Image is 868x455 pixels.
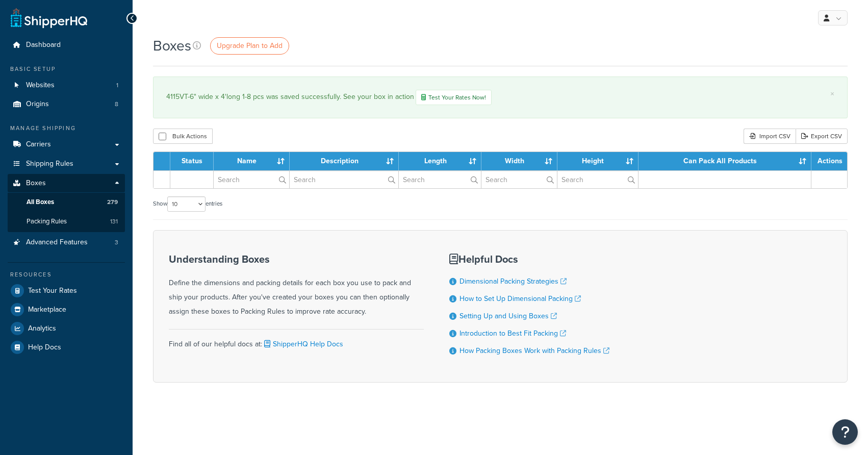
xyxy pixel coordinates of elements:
h3: Helpful Docs [449,254,609,265]
a: Dimensional Packing Strategies [459,276,567,287]
input: Search [557,171,638,188]
input: Search [481,171,557,188]
span: 131 [110,217,118,226]
span: Carriers [26,140,51,149]
th: Status [170,152,214,170]
a: Test Your Rates [8,282,125,300]
a: ShipperHQ Home [11,8,87,28]
a: Upgrade Plan to Add [210,37,289,55]
span: Shipping Rules [26,160,73,168]
a: × [830,90,834,98]
a: Shipping Rules [8,155,125,173]
a: All Boxes 279 [8,193,125,212]
a: Websites 1 [8,76,125,95]
span: Upgrade Plan to Add [217,40,283,51]
div: Find all of our helpful docs at: [169,329,424,351]
a: Setting Up and Using Boxes [459,311,557,321]
div: 4115VT-6" wide x 4'long 1-8 pcs was saved successfully. See your box in action [166,90,834,105]
span: 3 [115,238,118,247]
a: Analytics [8,319,125,338]
th: Description [290,152,399,170]
input: Search [399,171,481,188]
th: Can Pack All Products [639,152,811,170]
span: Origins [26,100,49,109]
th: Name [214,152,290,170]
span: Advanced Features [26,238,88,247]
select: Showentries [167,196,206,212]
li: Boxes [8,174,125,232]
a: Origins 8 [8,95,125,114]
li: Packing Rules [8,212,125,231]
span: Boxes [26,179,46,188]
span: 1 [116,81,118,90]
a: Export CSV [796,129,848,144]
input: Search [214,171,289,188]
li: All Boxes [8,193,125,212]
h3: Understanding Boxes [169,254,424,265]
button: Bulk Actions [153,129,213,144]
input: Search [290,171,399,188]
a: How to Set Up Dimensional Packing [459,293,581,304]
a: Introduction to Best Fit Packing [459,328,566,339]
span: Packing Rules [27,217,67,226]
div: Manage Shipping [8,124,125,133]
span: Dashboard [26,41,61,49]
a: Help Docs [8,338,125,357]
div: Basic Setup [8,65,125,73]
a: How Packing Boxes Work with Packing Rules [459,345,609,356]
th: Length [399,152,481,170]
a: Marketplace [8,300,125,319]
h1: Boxes [153,36,191,56]
div: Define the dimensions and packing details for each box you use to pack and ship your products. Af... [169,254,424,319]
span: All Boxes [27,198,54,207]
span: Websites [26,81,55,90]
span: 8 [115,100,118,109]
li: Advanced Features [8,233,125,252]
a: Packing Rules 131 [8,212,125,231]
th: Actions [811,152,847,170]
th: Height [557,152,639,170]
a: Carriers [8,135,125,154]
a: Test Your Rates Now! [416,90,492,105]
span: Help Docs [28,343,61,352]
label: Show entries [153,196,222,212]
li: Origins [8,95,125,114]
div: Resources [8,270,125,279]
th: Width [481,152,557,170]
button: Open Resource Center [832,419,858,445]
span: 279 [107,198,118,207]
div: Import CSV [744,129,796,144]
span: Marketplace [28,306,66,314]
span: Analytics [28,324,56,333]
li: Websites [8,76,125,95]
a: ShipperHQ Help Docs [262,339,343,349]
span: Test Your Rates [28,287,77,295]
a: Advanced Features 3 [8,233,125,252]
a: Dashboard [8,36,125,55]
a: Boxes [8,174,125,193]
